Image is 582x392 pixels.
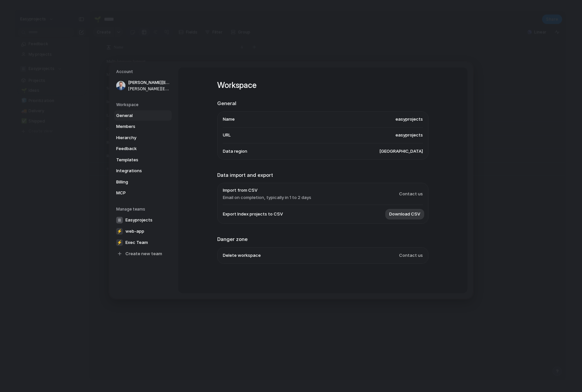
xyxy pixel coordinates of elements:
[116,179,158,185] span: Billing
[223,252,261,259] span: Delete workspace
[379,148,423,155] span: [GEOGRAPHIC_DATA]
[114,237,172,248] a: ⚡Exec Team
[116,228,123,235] div: ⚡
[223,187,311,194] span: Import from CSV
[385,209,424,219] button: Download CSV
[114,177,172,187] a: Billing
[114,226,172,237] a: ⚡web-app
[125,228,144,235] span: web-app
[114,133,172,143] a: Hierarchy
[399,191,423,197] span: Contact us
[116,135,158,141] span: Hierarchy
[389,211,420,217] span: Download CSV
[223,194,311,201] span: Email on completion, typically in 1 to 2 days
[116,102,172,108] h5: Workspace
[217,172,428,179] h2: Data import and export
[114,188,172,198] a: MCP
[116,112,158,119] span: General
[116,69,172,75] h5: Account
[217,79,428,91] h1: Workspace
[116,145,158,152] span: Feedback
[217,236,428,243] h2: Danger zone
[116,157,158,163] span: Templates
[114,166,172,176] a: Integrations
[114,215,172,225] a: Easyprojects
[128,86,170,92] span: [PERSON_NAME][EMAIL_ADDRESS][PERSON_NAME]
[399,252,423,259] span: Contact us
[128,79,170,86] span: [PERSON_NAME][EMAIL_ADDRESS][PERSON_NAME]
[116,123,158,130] span: Members
[223,132,231,138] span: URL
[223,116,235,123] span: Name
[125,239,148,246] span: Exec Team
[114,110,172,121] a: General
[114,143,172,154] a: Feedback
[116,168,158,174] span: Integrations
[125,251,162,257] span: Create new team
[125,217,153,223] span: Easyprojects
[217,100,428,107] h2: General
[223,211,283,217] span: Export Index projects to CSV
[116,190,158,196] span: MCP
[116,239,123,246] div: ⚡
[114,249,172,259] a: Create new team
[114,77,172,94] a: [PERSON_NAME][EMAIL_ADDRESS][PERSON_NAME][PERSON_NAME][EMAIL_ADDRESS][PERSON_NAME]
[114,121,172,132] a: Members
[395,132,423,138] span: easyprojects
[114,155,172,165] a: Templates
[395,116,423,123] span: easyprojects
[116,206,172,212] h5: Manage teams
[223,148,247,155] span: Data region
